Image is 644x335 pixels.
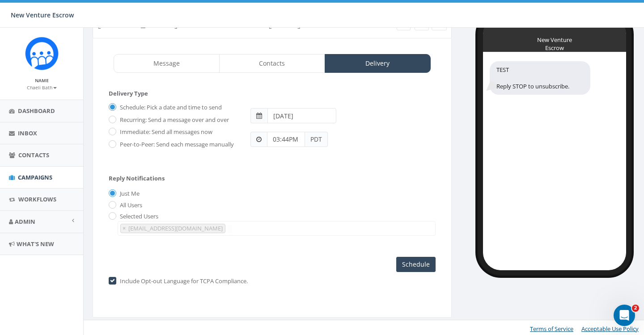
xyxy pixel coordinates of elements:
[490,61,590,95] div: TEST Reply STOP to unsubscribe.
[123,224,126,232] span: ×
[325,54,431,73] a: Delivery
[118,189,140,198] label: Just Me
[396,257,436,272] input: Schedule
[632,305,639,312] span: 2
[11,11,74,19] span: New Venture Escrow
[121,224,127,233] button: Remove item
[118,140,234,149] label: Peer-to-Peer: Send each message manually
[530,325,573,333] a: Terms of Service
[15,218,35,226] span: Admin
[127,224,225,232] span: [EMAIL_ADDRESS][DOMAIN_NAME]
[97,17,356,29] h3: [PERSON_NAME] TEST Campaign - [DATE] 15:43:01
[114,54,220,73] a: Message
[17,240,54,248] span: What's New
[532,36,577,40] div: New Venture Escrow
[118,277,248,286] label: Include Opt-out Language for TCPA Compliance.
[25,37,59,70] img: Rally_Corp_Icon_1.png
[18,107,55,115] span: Dashboard
[35,77,49,84] small: Name
[118,128,212,137] label: Immediate: Send all messages now
[581,325,639,333] a: Acceptable Use Policy
[109,89,148,98] label: Delivery Type
[118,201,142,210] label: All Users
[120,224,225,233] li: chaeli@newventureescrow.com
[305,132,328,147] span: PDT
[18,129,37,137] span: Inbox
[18,151,49,159] span: Contacts
[109,174,165,183] label: Reply Notifications
[18,195,56,203] span: Workflows
[27,84,57,91] small: Chaeli Bath
[18,173,52,181] span: Campaigns
[27,83,57,91] a: Chaeli Bath
[219,54,325,73] a: Contacts
[614,305,635,326] iframe: Intercom live chat
[118,212,158,221] label: Selected Users
[118,116,229,125] label: Recurring: Send a message over and over
[118,103,222,112] label: Schedule: Pick a date and time to send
